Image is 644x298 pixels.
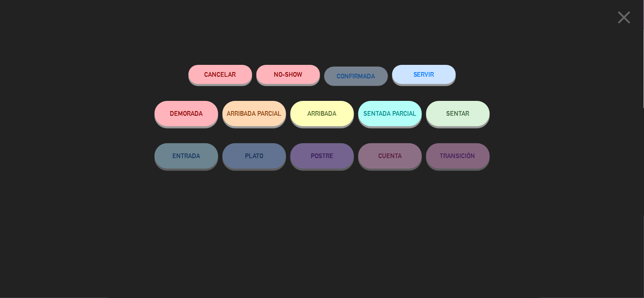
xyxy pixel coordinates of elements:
[358,143,422,169] button: CUENTA
[188,65,252,84] button: Cancelar
[155,143,218,169] button: ENTRADA
[290,143,354,169] button: POSTRE
[290,101,354,126] button: ARRIBADA
[337,72,375,80] span: CONFIRMADA
[222,143,286,169] button: PLATO
[392,65,456,84] button: SERVIR
[614,7,635,28] i: close
[611,6,638,31] button: close
[358,101,422,126] button: SENTADA PARCIAL
[222,101,286,126] button: ARRIBADA PARCIAL
[155,101,218,126] button: DEMORADA
[426,101,490,126] button: SENTAR
[426,143,490,169] button: TRANSICIÓN
[256,65,320,84] button: NO-SHOW
[447,110,470,117] span: SENTAR
[324,67,388,86] button: CONFIRMADA
[227,110,281,117] span: ARRIBADA PARCIAL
